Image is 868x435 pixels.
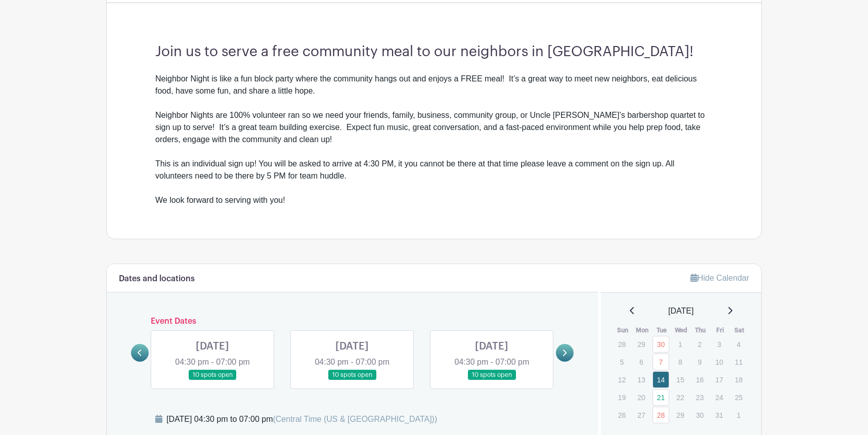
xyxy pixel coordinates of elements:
p: 8 [672,354,688,370]
p: 27 [633,407,649,423]
th: Tue [652,325,672,335]
span: [DATE] [668,305,693,317]
p: 3 [711,336,727,352]
h6: Event Dates [149,317,556,326]
p: 29 [672,407,688,423]
th: Thu [691,325,711,335]
p: 18 [730,372,747,387]
p: 6 [633,354,649,370]
p: 5 [614,354,630,370]
p: 16 [691,372,708,387]
p: 19 [614,389,630,405]
p: 11 [730,354,747,370]
p: 1 [672,336,688,352]
div: Neighbor Night is like a fun block party where the community hangs out and enjoys a FREE meal! It... [155,73,713,97]
p: 10 [711,354,727,370]
th: Wed [671,325,691,335]
p: 29 [633,336,649,352]
a: 30 [653,336,669,353]
p: 4 [730,336,747,352]
p: 17 [711,372,727,387]
span: (Central Time (US & [GEOGRAPHIC_DATA])) [273,415,437,423]
h3: Join us to serve a free community meal to our neighbors in [GEOGRAPHIC_DATA]! [155,43,713,61]
p: 28 [614,336,630,352]
p: 23 [691,389,708,405]
p: 30 [691,407,708,423]
p: 12 [614,372,630,387]
h6: Dates and locations [119,274,195,284]
a: 28 [653,407,669,423]
th: Fri [710,325,730,335]
p: 20 [633,389,649,405]
p: 26 [614,407,630,423]
div: [DATE] 04:30 pm to 07:00 pm [166,413,437,425]
a: 7 [653,354,669,370]
th: Mon [632,325,652,335]
p: 13 [633,372,649,387]
p: 31 [711,407,727,423]
p: 25 [730,389,747,405]
p: 15 [672,372,688,387]
a: 14 [653,371,669,388]
p: 22 [672,389,688,405]
p: 2 [691,336,708,352]
p: 1 [730,407,747,423]
div: Neighbor Nights are 100% volunteer ran so we need your friends, family, business, community group... [155,97,713,206]
a: Hide Calendar [690,274,749,282]
a: 21 [653,389,669,406]
th: Sat [730,325,750,335]
p: 24 [711,389,727,405]
p: 9 [691,354,708,370]
th: Sun [613,325,633,335]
